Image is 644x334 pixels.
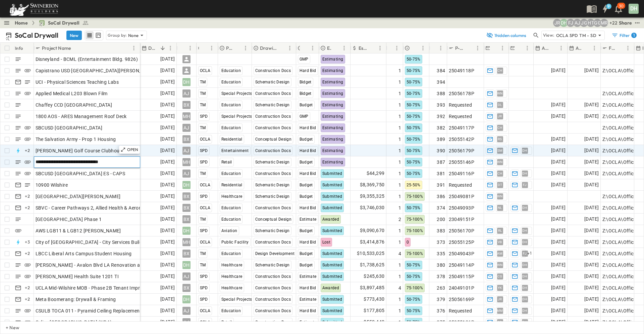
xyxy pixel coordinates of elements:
[15,39,23,58] div: Info
[322,171,342,176] span: Submitted
[407,137,421,142] span: 50-75%
[449,205,475,211] span: 25049093P
[550,44,557,52] button: Sort
[36,205,169,211] span: SBVC - Career Pathways 2, Allied Health & Aeronautics Bldg's
[200,137,211,142] span: OCLA
[200,148,208,153] span: SPD
[407,80,421,84] span: 50-75%
[322,125,343,130] span: Estimating
[576,45,582,51] p: Anticipated Finish
[221,91,252,96] span: Special Projects
[128,32,139,39] p: None
[611,32,637,39] div: Filter
[455,45,465,51] p: P-Code
[398,216,401,223] span: 2
[182,112,191,120] div: MH
[407,68,421,73] span: 50-75%
[551,227,566,234] span: [DATE]
[398,205,401,211] span: 1
[127,147,139,152] p: OPEN
[182,89,191,98] div: AJ
[301,44,309,52] button: Sort
[160,78,175,86] span: [DATE]
[160,55,175,63] span: [DATE]
[516,44,523,52] button: Sort
[553,19,561,27] div: Joshua Russell (joshua.russell@swinerton.com)
[36,216,102,223] span: [GEOGRAPHIC_DATA] Phase 1
[360,227,385,234] span: $9,090,670
[560,19,568,27] div: Daryll Hayward (daryll.hayward@swinerton.com)
[300,114,309,119] span: GMP
[160,192,175,200] span: [DATE]
[221,125,241,130] span: Education
[221,194,243,199] span: Healthcare
[629,4,639,14] div: DH
[449,136,475,143] span: 25055142P
[160,67,175,74] span: [DATE]
[398,159,401,165] span: 1
[36,147,125,154] span: [PERSON_NAME] Golf Course Clubhouse
[255,114,291,119] span: Construction Docs
[23,192,32,200] div: + 2
[609,31,639,40] button: Filter1
[36,113,127,120] span: 1800 AOS - ARES Management Roof Deck
[221,68,241,73] span: Education
[160,204,175,212] span: [DATE]
[398,170,401,177] span: 1
[407,91,421,96] span: 50-75%
[36,102,112,108] span: Chaffey CCD [GEOGRAPHIC_DATA]
[200,91,206,96] span: TM
[624,44,632,52] button: Menu
[36,56,138,63] span: Disneyland - BCML (Entertainment Bldg. 9826)
[551,112,566,120] span: [DATE]
[437,90,445,97] span: 388
[607,4,610,9] h6: 9
[633,33,635,38] h6: 1
[160,112,175,120] span: [DATE]
[182,78,191,86] div: DH
[166,44,174,52] button: Menu
[449,159,475,165] span: 25055146P
[498,185,502,185] span: DT
[551,204,566,212] span: [DATE]
[300,183,313,187] span: Budget
[36,67,157,74] span: Capistrano USD [GEOGRAPHIC_DATA][PERSON_NAME]
[300,103,313,107] span: Budget
[300,171,316,176] span: Hard Bid
[322,160,343,164] span: Estimating
[36,124,103,131] span: SBCUSD [GEOGRAPHIC_DATA]
[437,124,445,131] span: 382
[200,103,206,107] span: TM
[628,3,639,14] button: DH
[148,45,158,51] p: Due Date
[542,45,548,51] p: Anticipated Start
[130,44,138,52] button: Menu
[407,160,421,164] span: 50-75%
[36,170,125,177] span: SBCUSD [GEOGRAPHIC_DATA] ES - CAPS
[551,158,566,166] span: [DATE]
[551,135,566,143] span: [DATE]
[398,182,401,188] span: 1
[322,206,342,210] span: Submitted
[419,44,427,52] button: Menu
[573,19,581,27] div: Anthony Jimenez (anthony.jimenez@swinerton.com)
[182,124,191,132] div: AJ
[255,183,290,187] span: Schematic Design
[584,67,599,74] span: [DATE]
[340,44,348,52] button: Menu
[255,137,292,142] span: Conceptual Design
[449,170,475,177] span: 25049116P
[598,3,612,15] button: 9
[437,113,445,120] span: 392
[360,192,385,200] span: $9,355,325
[322,68,343,73] span: Estimating
[300,206,316,210] span: Hard Bid
[367,170,385,177] span: $44,299
[466,44,474,52] button: Sort
[48,20,79,26] span: SoCal Drywall
[322,194,342,199] span: Submitted
[322,103,343,107] span: Estimating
